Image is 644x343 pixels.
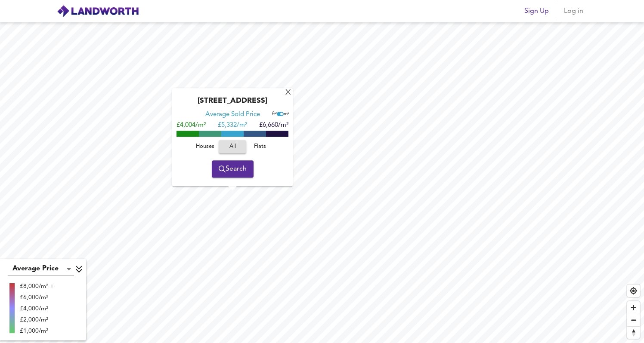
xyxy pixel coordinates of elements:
div: X [285,89,292,97]
div: £8,000/m² + [20,282,54,291]
button: Sign Up [521,3,552,20]
button: Log in [560,3,587,20]
span: Houses [193,142,217,152]
button: Reset bearing to north [627,326,640,339]
div: £4,000/m² [20,304,54,313]
span: ft² [272,112,277,116]
div: Average Price [8,262,74,276]
span: £6,660/m² [259,122,288,129]
div: £2,000/m² [20,315,54,324]
span: £4,004/m² [176,122,206,129]
div: Average Sold Price [205,110,260,119]
span: All [223,142,242,152]
button: Houses [191,140,219,153]
div: £1,000/m² [20,327,54,335]
span: Flats [248,142,272,152]
button: Zoom in [627,301,640,314]
span: Zoom out [627,314,640,326]
img: logo [57,5,139,18]
div: [STREET_ADDRESS] [176,97,288,110]
span: Sign Up [524,5,549,17]
span: Search [219,163,247,175]
span: £ 5,332/m² [218,122,247,129]
button: Search [212,160,254,178]
span: Log in [563,5,584,17]
button: Find my location [627,285,640,297]
span: m² [284,112,289,116]
div: £6,000/m² [20,293,54,302]
button: All [219,140,246,153]
button: Zoom out [627,314,640,326]
button: Flats [246,140,274,153]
